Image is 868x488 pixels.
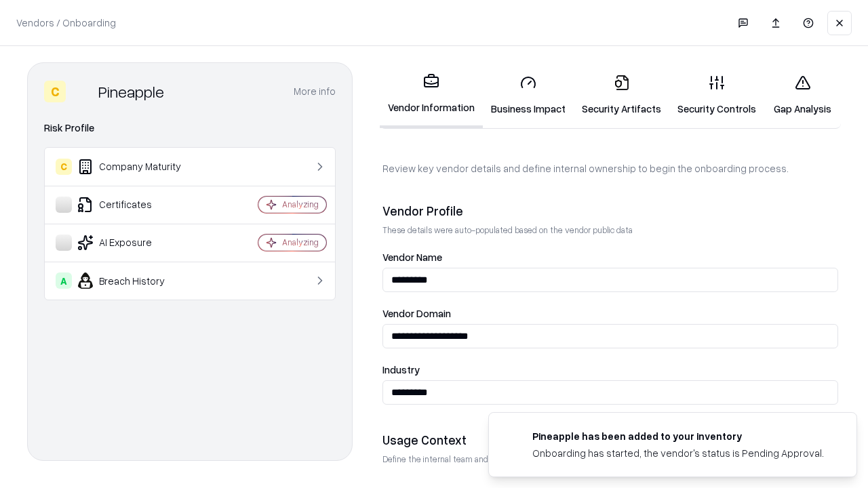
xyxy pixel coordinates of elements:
[382,432,838,448] div: Usage Context
[382,161,838,176] p: Review key vendor details and define internal ownership to begin the onboarding process.
[382,365,838,375] label: Industry
[56,235,218,251] div: AI Exposure
[294,79,336,104] button: More info
[44,81,66,102] div: C
[56,272,218,289] div: Breach History
[505,429,521,445] img: pineappleenergy.com
[56,159,218,175] div: Company Maturity
[532,446,824,460] div: Onboarding has started, the vendor's status is Pending Approval.
[764,64,841,127] a: Gap Analysis
[574,64,669,127] a: Security Artifacts
[669,64,764,127] a: Security Controls
[380,62,483,128] a: Vendor Information
[44,120,336,136] div: Risk Profile
[56,197,218,213] div: Certificates
[56,159,72,175] div: C
[71,81,93,102] img: Pineapple
[382,203,838,219] div: Vendor Profile
[98,81,164,102] div: Pineapple
[282,237,319,248] div: Analyzing
[56,272,72,289] div: A
[382,252,838,262] label: Vendor Name
[382,453,838,465] p: Define the internal team and reason for using this vendor. This helps assess business relevance a...
[532,429,824,443] div: Pineapple has been added to your inventory
[382,224,838,236] p: These details were auto-populated based on the vendor public data
[16,16,116,30] p: Vendors / Onboarding
[483,64,574,127] a: Business Impact
[282,199,319,210] div: Analyzing
[382,308,838,319] label: Vendor Domain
